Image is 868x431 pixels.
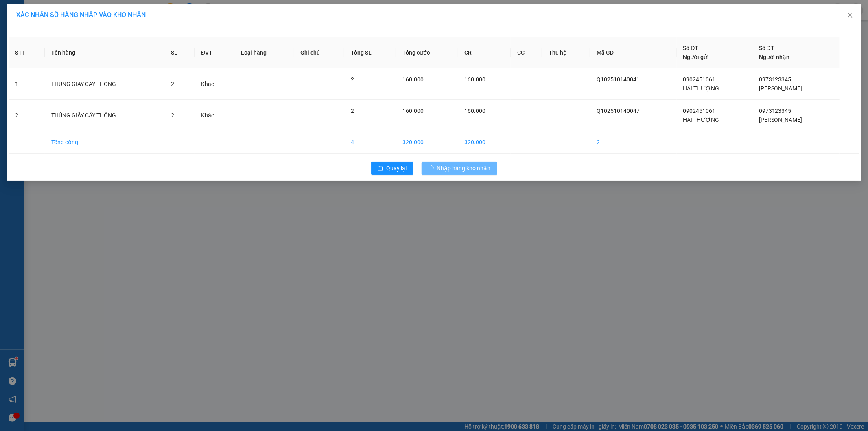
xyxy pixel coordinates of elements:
[9,68,45,100] td: 1
[396,131,458,154] td: 320.000
[351,108,354,114] span: 2
[171,112,174,119] span: 2
[344,37,396,68] th: Tổng SL
[63,7,129,17] div: Quận 10
[759,76,791,83] span: 0973123345
[759,108,791,114] span: 0973123345
[63,17,129,26] div: [PERSON_NAME]
[597,76,640,83] span: Q102510140041
[344,131,396,154] td: 4
[683,108,716,114] span: 0902451061
[590,131,676,154] td: 2
[351,76,354,83] span: 2
[7,26,58,36] div: kiếm
[759,54,790,60] span: Người nhận
[7,7,58,26] div: Trạm 3.5 TLài
[428,165,437,171] span: loading
[839,4,861,27] button: Close
[437,164,491,173] span: Nhập hàng kho nhận
[45,37,164,68] th: Tên hàng
[465,76,486,83] span: 160.000
[6,53,59,62] div: 40.000
[759,117,802,123] span: [PERSON_NAME]
[759,45,774,51] span: Số ĐT
[195,68,234,100] td: Khác
[195,37,234,68] th: ĐVT
[683,117,719,123] span: HẢI THƯỢNG
[683,76,716,83] span: 0902451061
[371,162,413,175] button: rollbackQuay lại
[847,12,853,18] span: close
[195,100,234,131] td: Khác
[9,100,45,131] td: 2
[465,108,486,114] span: 160.000
[294,37,344,68] th: Ghi chú
[7,8,20,16] span: Gửi:
[683,54,709,60] span: Người gửi
[597,108,640,114] span: Q102510140047
[402,76,424,83] span: 160.000
[9,37,45,68] th: STT
[16,11,146,19] span: XÁC NHẬN SỐ HÀNG NHẬP VÀO KHO NHẬN
[378,165,383,172] span: rollback
[683,45,699,51] span: Số ĐT
[45,131,164,154] td: Tổng cộng
[759,85,802,92] span: [PERSON_NAME]
[234,37,294,68] th: Loại hàng
[6,53,19,62] span: CR :
[511,37,542,68] th: CC
[458,131,511,154] td: 320.000
[45,68,164,100] td: THÙNG GIẤY CÂY THÔNG
[45,100,164,131] td: THÙNG GIẤY CÂY THÔNG
[387,164,407,173] span: Quay lại
[396,37,458,68] th: Tổng cước
[590,37,676,68] th: Mã GD
[402,108,424,114] span: 160.000
[422,162,497,175] button: Nhập hàng kho nhận
[171,81,174,87] span: 2
[458,37,511,68] th: CR
[164,37,195,68] th: SL
[683,85,719,92] span: HẢI THƯỢNG
[63,8,83,16] span: Nhận:
[542,37,590,68] th: Thu hộ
